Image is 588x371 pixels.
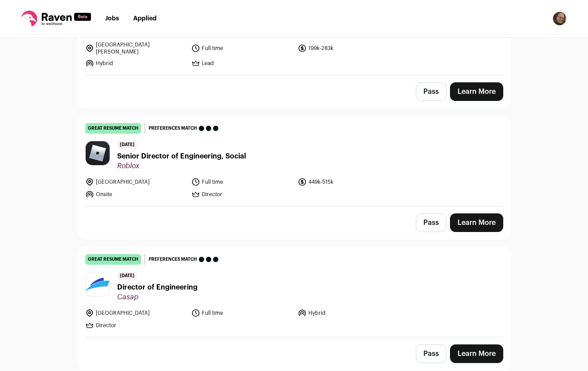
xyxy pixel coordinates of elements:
a: Jobs [105,15,119,22]
li: Full time [191,178,292,186]
li: Director [191,190,292,199]
span: Director of Engineering [117,282,197,293]
span: Casap [117,293,197,301]
li: [GEOGRAPHIC_DATA][PERSON_NAME] [85,41,186,55]
span: [DATE] [117,272,137,280]
img: 16037925-medium_jpg [552,12,567,26]
a: Learn More [450,344,503,363]
div: great resume match [85,123,141,134]
span: Preferences match [149,255,197,264]
li: Director [85,321,186,330]
li: Full time [191,309,292,317]
li: [GEOGRAPHIC_DATA] [85,309,186,317]
div: great resume match [85,254,141,265]
span: Roblox [117,162,246,170]
li: [GEOGRAPHIC_DATA] [85,178,186,186]
li: Onsite [85,190,186,199]
a: Learn More [450,82,503,101]
button: Pass [416,82,446,101]
span: [DATE] [117,141,137,149]
a: great resume match Preferences match [DATE] Director of Engineering Casap [GEOGRAPHIC_DATA] Full ... [78,247,510,337]
a: Learn More [450,213,503,232]
span: Senior Director of Engineering, Social [117,151,246,162]
li: Full time [191,41,292,55]
button: Pass [416,213,446,232]
li: Hybrid [85,59,186,68]
button: Pass [416,344,446,363]
li: Hybrid [298,309,399,317]
li: Lead [191,59,292,68]
li: 199k-283k [298,41,399,55]
li: 449k-515k [298,178,399,186]
button: Open dropdown [552,12,567,26]
a: Applied [133,15,157,22]
a: great resume match Preferences match [DATE] Senior Director of Engineering, Social Roblox [GEOGRA... [78,116,510,206]
img: c8d30d4f2e832f5397703e63bab30a6b48c42647ebbc59ea3771a5f6e0786c38.jpg [86,272,110,296]
span: Preferences match [149,124,197,133]
img: 756abdacb497b579a01363fd983631d1e6da00db33633d585a35acfdef79d400.jpg [86,141,110,165]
